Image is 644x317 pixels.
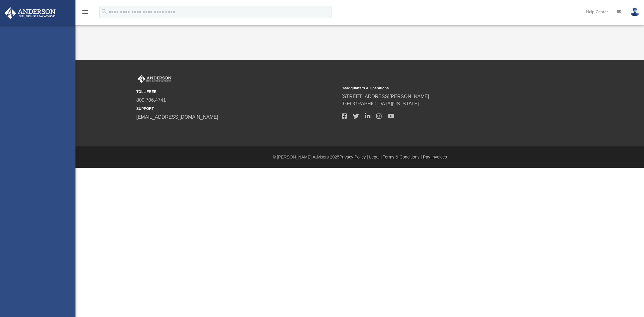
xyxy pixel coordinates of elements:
[82,11,89,16] a: menu
[339,155,368,159] a: Privacy Policy |
[136,114,218,120] a: [EMAIL_ADDRESS][DOMAIN_NAME]
[82,8,89,16] i: menu
[383,155,422,159] a: Terms & Conditions |
[369,155,382,159] a: Legal |
[3,7,57,19] img: Anderson Advisors Platinum Portal
[342,94,429,99] a: [STREET_ADDRESS][PERSON_NAME]
[75,154,644,160] div: © [PERSON_NAME] Advisors 2025
[423,155,447,159] a: Pay Invoices
[342,85,543,91] small: Headquarters & Operations
[136,106,338,111] small: SUPPORT
[136,98,166,103] a: 800.706.4741
[630,8,639,16] img: User Pic
[342,101,419,106] a: [GEOGRAPHIC_DATA][US_STATE]
[101,8,107,15] i: search
[136,75,173,83] img: Anderson Advisors Platinum Portal
[136,89,338,94] small: TOLL FREE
